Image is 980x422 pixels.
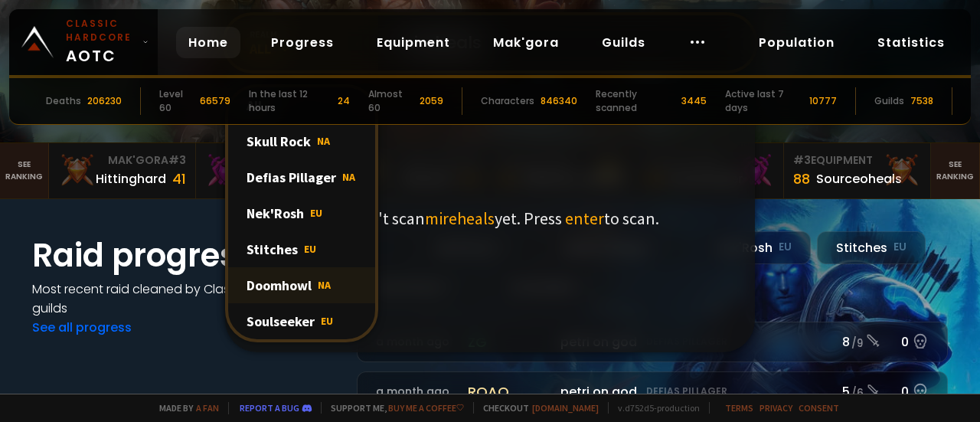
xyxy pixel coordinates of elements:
a: Seeranking [931,143,980,198]
div: In the last 12 hours [249,87,332,115]
div: Mak'Gora [205,152,333,168]
span: Checkout [473,402,599,414]
a: Mak'Gora#2Rivench100 [196,143,343,198]
div: Defias Pillager [228,159,375,195]
a: Mak'Gora#3Hittinghard41 [49,143,196,198]
div: 7538 [910,94,933,108]
small: EU [779,240,792,255]
div: Mak'Gora [58,152,186,168]
span: enter [565,208,604,229]
div: Equipment [793,152,921,168]
div: Nek'Rosh [228,195,375,231]
span: v. d752d5 - production [608,402,700,414]
span: EU [304,242,316,256]
div: Soulseeker [228,303,375,339]
a: Progress [259,27,346,58]
div: 88 [793,168,810,189]
div: Active last 7 days [725,87,803,115]
a: Mak'gora [481,27,571,58]
div: Guilds [874,94,904,108]
div: Hittinghard [96,169,166,188]
p: We didn't scan yet. Press to scan. [322,208,659,229]
span: EU [310,206,322,220]
div: 2059 [420,94,443,108]
a: Report a bug [240,402,299,414]
a: Consent [799,402,839,414]
div: 41 [172,168,186,189]
div: 66579 [200,94,230,108]
div: Characters [481,94,534,108]
a: Classic HardcoreAOTC [9,9,158,75]
span: Made by [150,402,219,414]
a: Home [176,27,240,58]
small: EU [893,240,906,255]
span: Support me, [321,402,464,414]
a: Population [746,27,847,58]
a: Terms [725,402,753,414]
div: 206230 [87,94,122,108]
span: NA [342,170,355,184]
small: Classic Hardcore [66,17,136,44]
a: a fan [196,402,219,414]
div: Stitches [228,231,375,267]
div: Almost 60 [368,87,413,115]
a: #3Equipment88Sourceoheals [784,143,931,198]
div: Doomhowl [228,267,375,303]
span: NA [317,134,330,148]
h1: Raid progress [32,231,338,280]
span: # 3 [168,152,186,168]
a: a month agoroaqpetri on godDefias Pillager5 /60 [357,371,948,412]
div: 24 [338,94,350,108]
div: Stitches [817,231,926,264]
h4: Most recent raid cleaned by Classic Hardcore guilds [32,280,338,318]
span: NA [318,278,331,292]
div: Deaths [46,94,81,108]
span: mireheals [425,208,495,229]
div: Level 60 [159,87,194,115]
div: Skull Rock [228,123,375,159]
a: [DOMAIN_NAME] [532,402,599,414]
div: Sourceoheals [816,169,902,188]
a: Privacy [759,402,792,414]
a: Equipment [364,27,462,58]
span: # 3 [793,152,811,168]
a: Guilds [590,27,658,58]
a: Buy me a coffee [388,402,464,414]
a: See all progress [32,319,132,336]
span: AOTC [66,17,136,67]
div: 846340 [541,94,577,108]
span: EU [321,314,333,328]
div: Recently scanned [596,87,675,115]
div: 3445 [681,94,707,108]
a: Statistics [865,27,957,58]
div: 10777 [809,94,837,108]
